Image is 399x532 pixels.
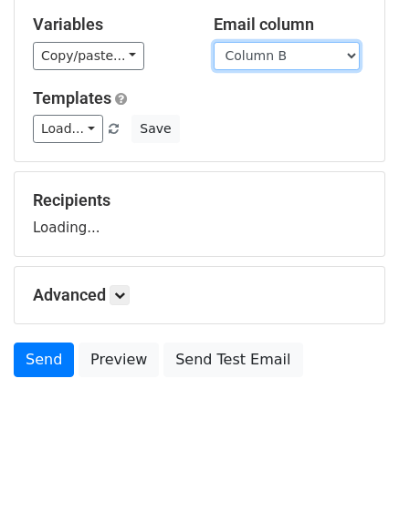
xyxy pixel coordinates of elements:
[33,15,186,35] h5: Variables
[79,343,159,377] a: Preview
[33,115,103,143] a: Load...
[163,343,302,377] a: Send Test Email
[33,285,366,305] h5: Advanced
[33,88,111,107] a: Templates
[308,445,399,532] iframe: Chat Widget
[131,115,179,143] button: Save
[33,42,144,70] a: Copy/paste...
[33,190,366,238] div: Loading...
[14,343,74,377] a: Send
[214,15,367,35] h5: Email column
[33,190,366,210] h5: Recipients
